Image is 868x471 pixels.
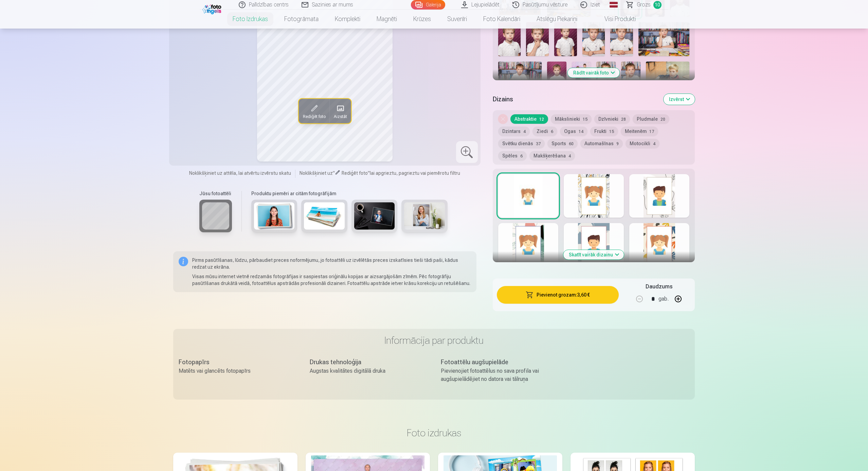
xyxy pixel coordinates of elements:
button: Motocikli4 [626,139,659,148]
button: Dzīvnieki28 [594,114,630,124]
span: 15 [609,129,614,134]
span: 4 [653,141,655,146]
button: Frukti15 [590,127,618,136]
div: Augstas kvalitātes digitālā druka [310,367,427,375]
a: Atslēgu piekariņi [528,10,585,29]
button: Izvērst [664,94,695,105]
span: 4 [523,129,526,134]
button: Spēles6 [498,151,527,161]
a: Foto kalendāri [475,10,528,29]
span: 10 [653,1,662,9]
span: Grozs [637,1,651,9]
h6: Produktu piemēri ar citām fotogrāfijām [249,190,450,197]
button: Pievienot grozam:3,60 € [497,286,619,304]
span: 28 [621,117,626,122]
a: Krūzes [405,10,439,29]
a: Foto izdrukas [224,10,276,29]
div: Fotopapīrs [179,357,296,367]
div: Matēts vai glancēts fotopapīrs [179,367,296,375]
span: Rediģēt foto [303,114,325,119]
button: Skatīt vairāk dizainu [563,250,624,259]
span: lai apgrieztu, pagrieztu vai piemērotu filtru [370,170,460,176]
h3: Informācija par produktu [179,334,689,347]
div: Drukas tehnoloģija [310,357,427,367]
span: 6 [520,154,523,158]
a: Magnēti [368,10,405,29]
div: gab. [658,291,669,307]
button: Svētku dienās37 [498,139,545,148]
span: 60 [569,141,574,146]
button: Rediģēt foto [299,99,329,123]
span: Rediģēt foto [342,170,368,176]
button: Meitenēm17 [621,127,658,136]
button: Pludmale20 [633,114,669,124]
span: 4 [568,154,571,158]
div: Pievienojiet fotoattēlus no sava profila vai augšupielādējiet no datora vai tālruņa [441,367,558,383]
button: Automašīnas9 [580,139,623,148]
h5: Dizains [493,95,658,104]
h6: Jūsu fotoattēli [199,190,232,197]
span: " [333,170,335,176]
h5: Daudzums [646,283,672,291]
button: Makšķerēšana4 [529,151,575,161]
span: 14 [579,129,583,134]
span: 37 [536,141,541,146]
img: /fa1 [202,3,223,14]
button: Abstraktie12 [510,114,548,124]
p: Pirms pasūtīšanas, lūdzu, pārbaudiet preces noformējumu, jo fotoattēli uz izvēlētās preces izskat... [192,257,471,270]
button: Mākslinieki15 [551,114,592,124]
span: Noklikšķiniet uz attēla, lai atvērtu izvērstu skatu [189,170,291,176]
button: Ogas14 [560,127,587,136]
span: 9 [616,141,619,146]
a: Komplekti [327,10,368,29]
button: Ziedi6 [532,127,557,136]
a: Fotogrāmata [276,10,327,29]
span: " [368,170,370,176]
span: 20 [661,117,665,122]
a: Visi produkti [585,10,644,29]
span: 15 [583,117,587,122]
button: Dzintars4 [498,127,530,136]
p: Visas mūsu internet vietnē redzamās fotogrāfijas ir saspiestas oriģinālu kopijas ar aizsargājošām... [192,273,471,287]
button: Rādīt vairāk foto [568,68,620,78]
span: 6 [551,129,553,134]
span: Noklikšķiniet uz [300,170,333,176]
span: 12 [539,117,544,122]
span: Aizstāt [333,114,347,119]
button: Sports60 [547,139,578,148]
button: Aizstāt [329,99,351,123]
a: Suvenīri [439,10,475,29]
span: 17 [649,129,654,134]
h3: Foto izdrukas [179,427,689,439]
div: Fotoattēlu augšupielāde [441,357,558,367]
